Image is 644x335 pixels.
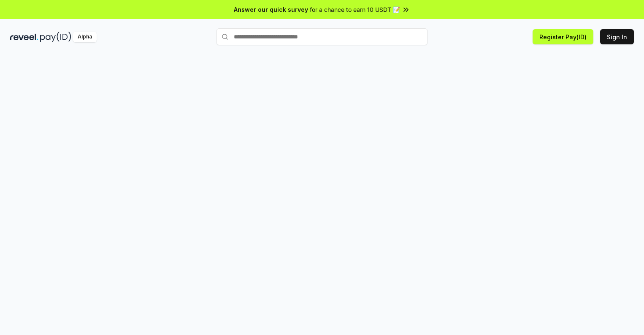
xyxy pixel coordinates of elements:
[310,5,400,14] span: for a chance to earn 10 USDT 📝
[10,32,38,42] img: reveel_dark
[40,32,71,42] img: pay_id
[533,29,593,44] button: Register Pay(ID)
[73,32,97,42] div: Alpha
[600,29,634,44] button: Sign In
[234,5,308,14] span: Answer our quick survey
